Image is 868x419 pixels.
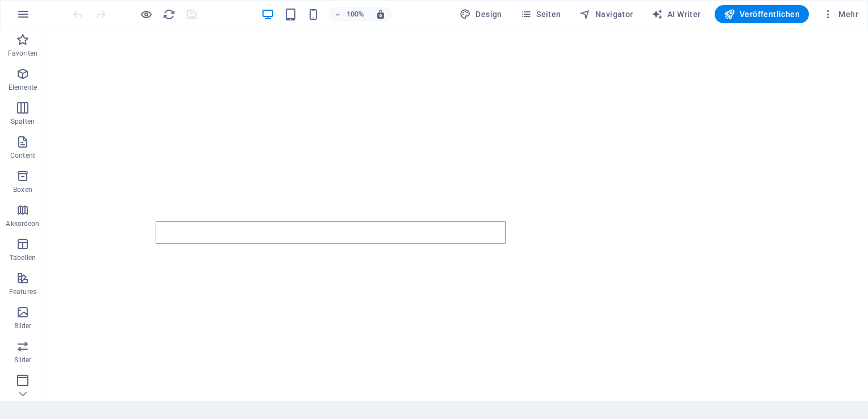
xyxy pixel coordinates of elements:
[647,5,706,23] button: AI Writer
[139,7,153,21] button: Klicke hier, um den Vorschau-Modus zu verlassen
[329,7,369,21] button: 100%
[8,49,37,58] p: Favoriten
[575,5,638,23] button: Navigator
[375,9,386,19] i: Bei Größenänderung Zoomstufe automatisch an das gewählte Gerät anpassen.
[14,355,32,364] p: Slider
[9,83,37,92] p: Elemente
[579,9,633,20] span: Navigator
[162,8,176,21] i: Seite neu laden
[10,151,35,160] p: Content
[520,9,561,20] span: Seiten
[346,7,364,21] h6: 100%
[823,9,858,20] span: Mehr
[455,5,507,23] div: Design (Strg+Alt+Y)
[13,185,32,194] p: Boxen
[460,9,502,20] span: Design
[14,321,32,330] p: Bilder
[715,5,809,23] button: Veröffentlichen
[724,9,800,20] span: Veröffentlichen
[162,7,176,21] button: reload
[652,9,701,20] span: AI Writer
[818,5,863,23] button: Mehr
[10,253,36,262] p: Tabellen
[455,5,507,23] button: Design
[6,219,39,228] p: Akkordeon
[516,5,566,23] button: Seiten
[11,117,35,126] p: Spalten
[9,287,36,296] p: Features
